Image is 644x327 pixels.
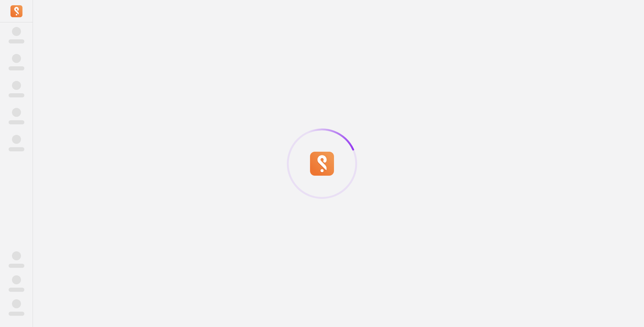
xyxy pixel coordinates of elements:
[12,251,21,260] span: ‌
[12,135,21,144] span: ‌
[12,54,21,63] span: ‌
[9,39,24,43] span: ‌
[9,288,24,292] span: ‌
[9,93,24,97] span: ‌
[12,27,21,36] span: ‌
[9,312,24,316] span: ‌
[12,81,21,90] span: ‌
[12,275,21,284] span: ‌
[9,66,24,70] span: ‌
[12,299,21,308] span: ‌
[9,120,24,124] span: ‌
[9,147,24,151] span: ‌
[9,264,24,268] span: ‌
[12,108,21,117] span: ‌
